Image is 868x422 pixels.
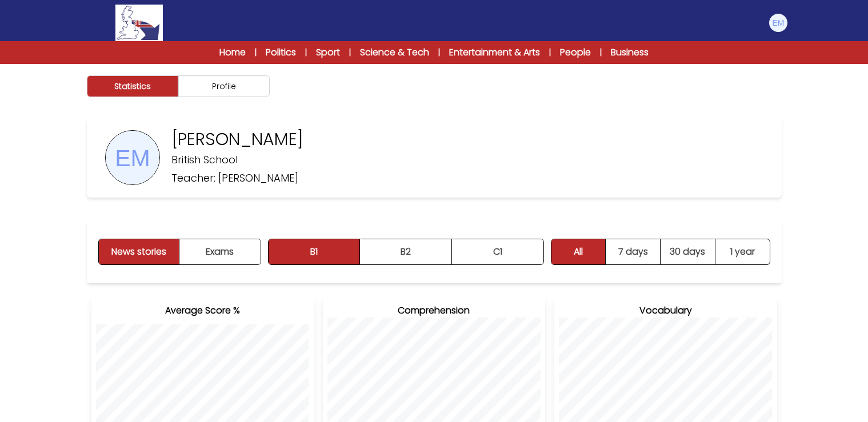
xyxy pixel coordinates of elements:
[438,47,440,58] span: |
[171,129,303,150] p: [PERSON_NAME]
[452,239,543,264] button: C1
[715,239,770,264] button: 1 year
[80,5,199,41] a: Logo
[559,304,772,317] h3: Vocabulary
[349,47,351,58] span: |
[255,47,257,58] span: |
[87,75,178,97] button: Statistics
[96,304,309,317] h3: Average Score %
[551,239,606,264] button: All
[600,47,602,58] span: |
[606,239,661,264] button: 7 days
[327,304,541,317] h3: Comprehension
[360,239,452,264] button: B2
[266,46,296,59] a: Politics
[316,46,340,59] a: Sport
[171,170,298,186] p: Teacher: [PERSON_NAME]
[449,46,540,59] a: Entertainment & Arts
[769,14,787,32] img: Edoardo Marani
[305,47,307,58] span: |
[106,131,159,184] img: UserPhoto
[661,239,715,264] button: 30 days
[560,46,591,59] a: People
[611,46,649,59] a: Business
[179,239,260,264] button: Exams
[99,239,180,264] button: News stories
[178,75,270,97] button: Profile
[115,5,162,41] img: Logo
[219,46,246,59] a: Home
[549,47,551,58] span: |
[171,152,238,168] p: British School
[360,46,429,59] a: Science & Tech
[269,239,361,264] button: B1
